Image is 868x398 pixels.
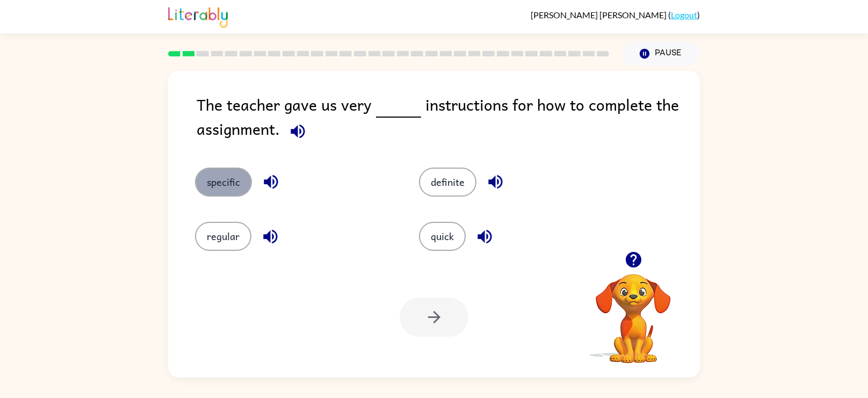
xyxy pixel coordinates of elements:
button: Pause [622,41,700,66]
button: specific [195,168,252,197]
button: regular [195,222,251,251]
div: The teacher gave us very instructions for how to complete the assignment. [197,92,700,146]
a: Logout [671,10,697,20]
span: [PERSON_NAME] [PERSON_NAME] [531,10,668,20]
img: Literably [168,4,228,28]
video: Your browser must support playing .mp4 files to use Literably. Please try using another browser. [580,257,687,365]
button: quick [419,222,466,251]
div: ( ) [531,10,700,20]
button: definite [419,168,476,197]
